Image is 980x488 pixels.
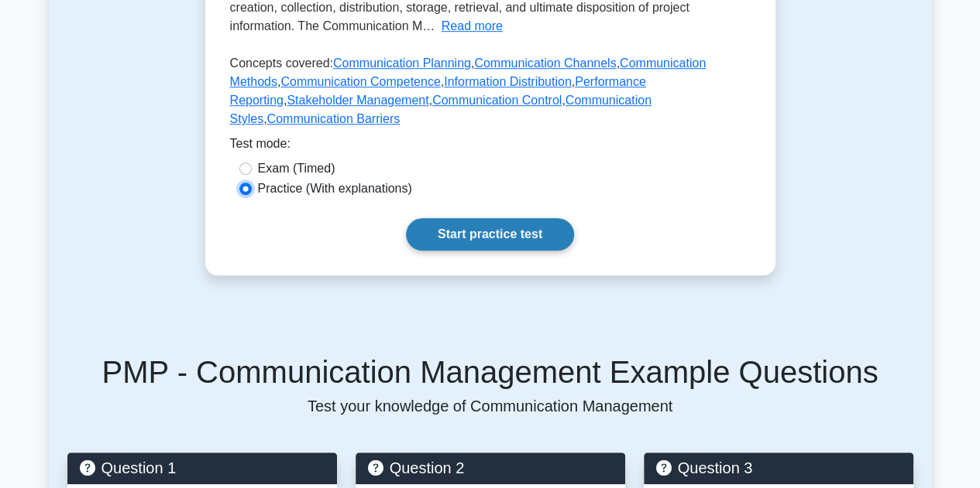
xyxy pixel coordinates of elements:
div: Test mode: [230,135,751,159]
a: Communication Control [432,94,562,107]
a: Start practice test [406,218,574,251]
h5: Question 1 [80,459,325,477]
label: Exam (Timed) [258,159,335,178]
a: Stakeholder Management [287,94,428,107]
p: Concepts covered: , , , , , , , , , [230,54,751,135]
a: Communication Planning [333,56,471,70]
a: Communication Competence [280,75,440,88]
a: Communication Barriers [267,112,401,125]
button: Read more [442,17,503,36]
h5: Question 3 [656,459,901,477]
a: Communication Channels [474,56,616,70]
p: Test your knowledge of Communication Management [67,397,913,415]
a: Information Distribution [444,75,572,88]
label: Practice (With explanations) [258,179,412,198]
h5: Question 2 [368,459,613,477]
h5: PMP - Communication Management Example Questions [67,353,913,391]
